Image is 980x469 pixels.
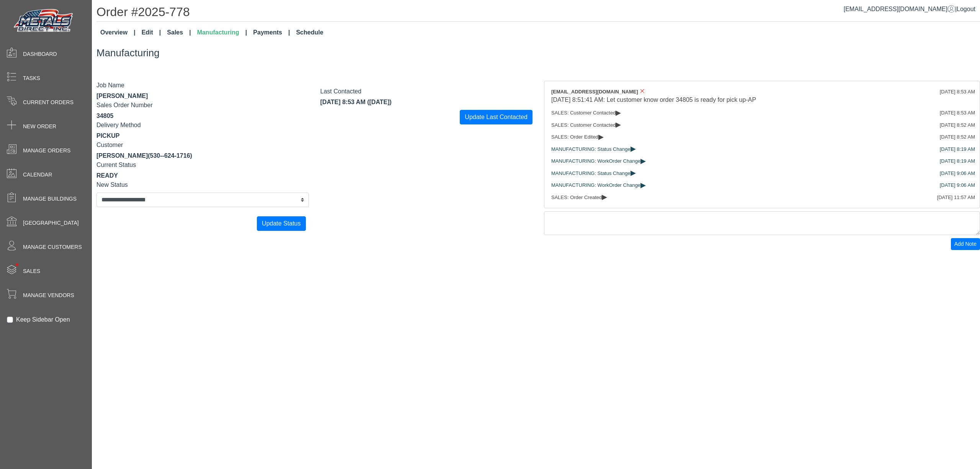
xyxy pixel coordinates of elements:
button: Add Note [951,238,980,250]
img: Metals Direct Inc Logo [11,7,77,35]
div: READY [96,171,309,180]
a: Edit [139,25,164,40]
div: [DATE] 8:51:41 AM: Let customer know order 34805 is ready for pick up-AP [551,95,973,105]
div: [DATE] 9:06 AM [940,170,975,177]
span: ▸ [630,146,636,151]
h1: Order #2025-778 [96,5,980,22]
span: Calendar [23,171,52,179]
div: [DATE] 8:52 AM [940,121,975,129]
div: | [844,5,975,14]
span: [PERSON_NAME] [96,93,148,99]
div: SALES: Customer Contacted [551,121,973,129]
label: New Status [96,180,128,190]
label: Keep Sidebar Open [16,315,70,324]
div: [PERSON_NAME] [96,151,309,160]
span: Current Orders [23,98,73,106]
span: ▸ [616,122,621,127]
span: [DATE] 8:53 AM ([DATE]) [320,99,392,105]
div: [DATE] 8:19 AM [940,145,975,153]
span: (530--624-1716) [148,152,192,159]
label: Job Name [96,81,124,90]
div: MANUFACTURING: Status Change [551,170,973,177]
span: Manage Vendors [23,291,74,299]
span: Tasks [23,74,40,82]
div: SALES: Customer Contacted [551,109,973,117]
span: Update Status [262,220,301,227]
span: Sales [23,267,40,275]
h3: Manufacturing [96,47,980,59]
div: [DATE] 8:53 AM [940,88,975,96]
span: ▸ [630,170,636,175]
div: SALES: Order Edited [551,133,973,141]
a: Payments [250,25,293,40]
div: MANUFACTURING: WorkOrder Change [551,157,973,165]
label: Customer [96,141,123,150]
span: ▸ [616,110,621,115]
div: 34805 [96,111,309,121]
div: MANUFACTURING: Status Change [551,145,973,153]
a: Manufacturing [194,25,250,40]
div: [DATE] 8:19 AM [940,157,975,165]
a: [EMAIL_ADDRESS][DOMAIN_NAME] [844,6,955,12]
span: New Order [23,123,56,131]
a: Schedule [293,25,326,40]
button: Update Status [257,216,305,231]
div: MANUFACTURING: WorkOrder Change [551,181,973,189]
div: [DATE] 9:06 AM [940,181,975,189]
span: [EMAIL_ADDRESS][DOMAIN_NAME] [551,89,638,95]
span: ▸ [598,134,604,139]
span: Manage Orders [23,147,70,155]
span: Dashboard [23,50,57,58]
span: ▸ [602,194,607,199]
span: ▸ [640,182,646,187]
span: • [7,252,27,277]
label: Delivery Method [96,121,141,130]
a: Overview [97,25,139,40]
a: Sales [164,25,194,40]
span: Logout [957,6,975,12]
div: [DATE] 8:52 AM [940,133,975,141]
label: Sales Order Number [96,101,153,110]
div: [DATE] 11:57 AM [937,194,975,201]
button: Update Last Contacted [460,110,532,124]
span: Manage Buildings [23,195,77,203]
span: ▸ [640,158,646,163]
label: Current Status [96,160,136,170]
label: Last Contacted [320,87,362,96]
div: SALES: Order Created [551,194,973,201]
div: PICKUP [96,131,309,141]
span: Add Note [954,241,977,247]
span: Manage Customers [23,243,82,251]
div: [DATE] 8:53 AM [940,109,975,117]
span: [GEOGRAPHIC_DATA] [23,219,79,227]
